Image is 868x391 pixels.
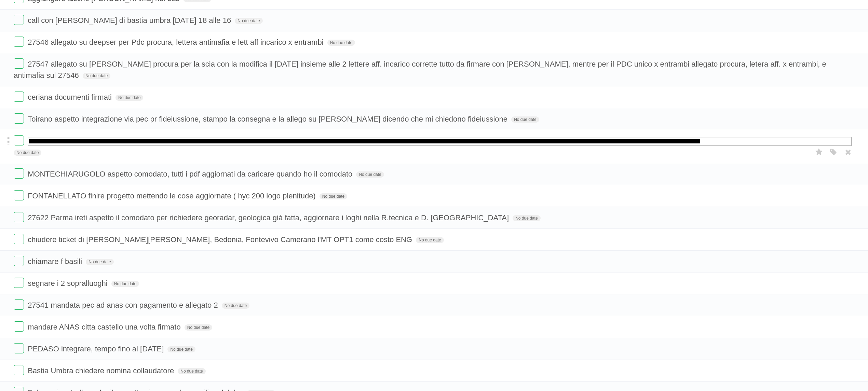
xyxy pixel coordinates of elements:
[14,92,24,102] label: Done
[111,281,139,287] span: No due date
[235,18,262,24] span: No due date
[28,115,509,123] span: Toirano aspetto integrazione via pec pr fideiussione, stampo la consegna e la allego su [PERSON_N...
[14,365,24,375] label: Done
[356,171,384,178] span: No due date
[86,259,113,265] span: No due date
[320,193,347,199] span: No due date
[14,321,24,332] label: Done
[14,256,24,266] label: Done
[28,279,109,288] span: segnare i 2 sopralluoghi
[178,368,205,374] span: No due date
[28,235,414,244] span: chiudere ticket di [PERSON_NAME][PERSON_NAME], Bedonia, Fontevivo Camerano l'MT OPT1 come costo ENG
[511,116,539,123] span: No due date
[28,301,220,309] span: 27541 mandata pec ad anas con pagamento e allegato 2
[222,303,249,309] span: No due date
[28,192,317,200] span: FONTANELLATO finire progetto mettendo le cose aggiornate ( hyc 200 logo plenitude)
[28,257,84,266] span: chiamare f basili
[14,15,24,25] label: Done
[28,345,165,353] span: PEDASO integrare, tempo fino al [DATE]
[14,278,24,288] label: Done
[28,38,325,46] span: 27546 allegato su deepser per Pdc procura, lettera antimafia e lett aff incarico x entrambi
[813,146,826,158] label: Star task
[28,170,354,178] span: MONTECHIARUGOLO aspetto comodato, tutti i pdf aggiornati da caricare quando ho il comodato
[14,190,24,200] label: Done
[83,73,110,79] span: No due date
[14,60,826,80] span: 27547 allegato su [PERSON_NAME] procura per la scia con la modifica il [DATE] insieme alle 2 lett...
[327,40,355,46] span: No due date
[28,213,511,222] span: 27622 Parma ireti aspetto il comodato per richiedere georadar, geologica già fatta, aggiornare i ...
[28,323,182,331] span: mandare ANAS citta castello una volta firmato
[185,324,212,331] span: No due date
[14,113,24,124] label: Done
[14,150,41,156] span: No due date
[14,234,24,244] label: Done
[14,212,24,222] label: Done
[14,168,24,179] label: Done
[416,237,444,243] span: No due date
[28,16,233,25] span: call con [PERSON_NAME] di bastia umbra [DATE] 18 alle 16
[28,366,176,375] span: Bastia Umbra chiedere nomina collaudatore
[116,95,143,101] span: No due date
[14,299,24,310] label: Done
[167,346,195,352] span: No due date
[14,343,24,353] label: Done
[14,135,24,145] label: Done
[513,215,540,221] span: No due date
[28,93,113,101] span: ceriana documenti firmati
[14,58,24,69] label: Done
[14,37,24,47] label: Done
